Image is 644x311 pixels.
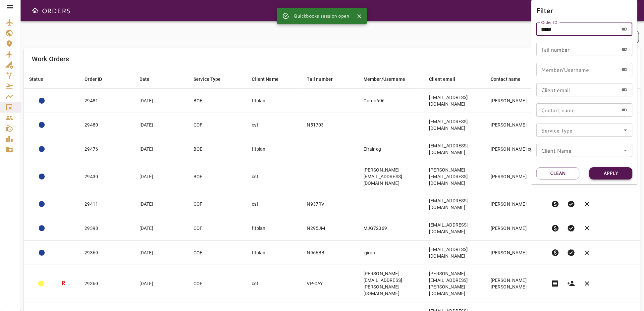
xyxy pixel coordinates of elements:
h6: Filter [536,5,632,16]
label: Order ID [541,20,558,25]
button: Clean [536,167,579,180]
div: Quickbooks session open [294,10,349,22]
button: Open [621,126,630,135]
button: Apply [589,167,632,180]
button: Open [621,146,630,155]
button: Close [354,11,364,21]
